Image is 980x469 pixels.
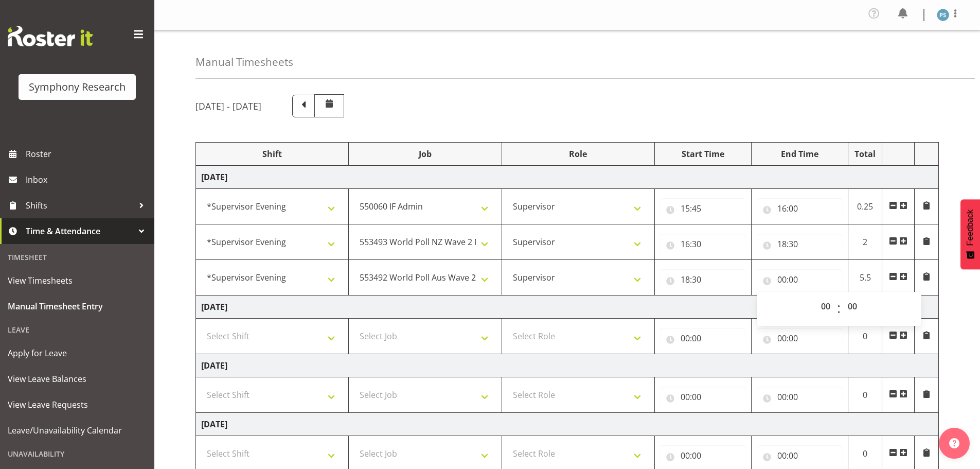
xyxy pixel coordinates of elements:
[196,413,939,436] td: [DATE]
[26,172,149,187] span: Inbox
[937,9,949,21] img: paul-s-stoneham1982.jpg
[660,328,746,349] input: Click to select...
[8,299,147,314] span: Manual Timesheet Entry
[853,148,877,160] div: Total
[196,296,939,319] td: [DATE]
[660,387,746,407] input: Click to select...
[195,56,293,68] h4: Manual Timesheets
[8,397,147,412] span: View Leave Requests
[507,148,649,160] div: Role
[3,340,152,366] a: Apply for Leave
[660,198,746,219] input: Click to select...
[757,234,843,254] input: Click to select...
[3,293,152,319] a: Manual Timesheet Entry
[8,345,147,361] span: Apply for Leave
[201,148,343,160] div: Shift
[29,79,126,95] div: Symphony Research
[757,198,843,219] input: Click to select...
[8,273,147,288] span: View Timesheets
[757,387,843,407] input: Click to select...
[757,445,843,466] input: Click to select...
[660,445,746,466] input: Click to select...
[3,268,152,293] a: View Timesheets
[848,319,882,354] td: 0
[26,223,134,239] span: Time & Attendance
[354,148,496,160] div: Job
[848,189,882,224] td: 0.25
[3,443,152,464] div: Unavailability
[8,26,93,46] img: Rosterit website logo
[3,247,152,268] div: Timesheet
[660,148,746,160] div: Start Time
[848,377,882,413] td: 0
[757,148,843,160] div: End Time
[196,354,939,377] td: [DATE]
[26,198,134,213] span: Shifts
[3,392,152,418] a: View Leave Requests
[3,366,152,392] a: View Leave Balances
[8,371,147,387] span: View Leave Balances
[757,269,843,290] input: Click to select...
[3,418,152,443] a: Leave/Unavailability Calendar
[196,166,939,189] td: [DATE]
[848,224,882,260] td: 2
[660,234,746,254] input: Click to select...
[757,328,843,349] input: Click to select...
[8,423,147,438] span: Leave/Unavailability Calendar
[848,260,882,296] td: 5.5
[195,100,261,112] h5: [DATE] - [DATE]
[949,438,959,448] img: help-xxl-2.png
[660,269,746,290] input: Click to select...
[26,146,149,162] span: Roster
[966,210,975,246] span: Feedback
[960,199,980,269] button: Feedback - Show survey
[837,296,841,322] span: :
[3,319,152,340] div: Leave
